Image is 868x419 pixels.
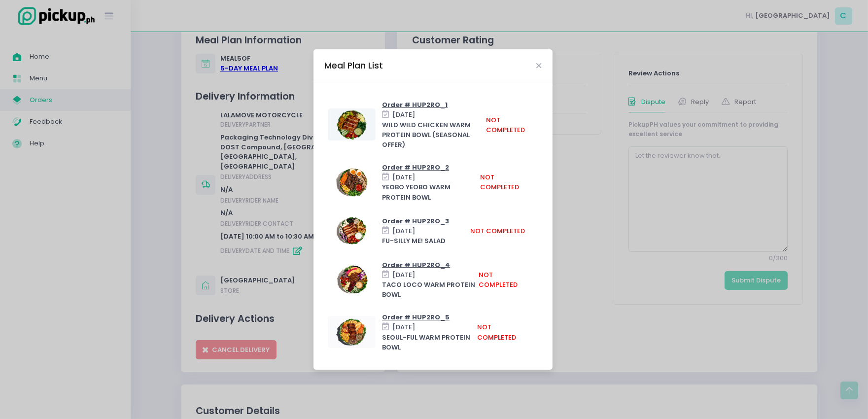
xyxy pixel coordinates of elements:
span: not completed [470,226,525,236]
span: not completed [477,322,516,342]
span: not completed [480,173,519,192]
span: Order # HUP2RO_1 [382,100,448,109]
a: Order # HUP2RO_5 [382,312,450,321]
span: [DATE] [392,173,415,182]
a: Order # HUP2RO_2 [382,162,449,172]
a: Order # HUP2RO_1 [382,100,448,109]
span: WILD WILD CHICKEN WARM PROTEIN BOWL (SEASONAL OFFER) [382,120,471,149]
span: YEOBO YEOBO WARM PROTEIN BOWL [382,182,451,202]
span: [DATE] [392,322,415,332]
span: not completed [486,115,525,134]
a: Order # HUP2RO_4 [382,260,450,269]
span: not completed [479,270,518,289]
span: FU-SILLY ME! SALAD [382,236,446,245]
span: [DATE] [392,110,415,119]
button: Close [536,63,541,68]
span: [DATE] [392,226,415,236]
span: SEOUL-FUL WARM PROTEIN BOWL [382,332,470,351]
span: TACO LOCO WARM PROTEIN BOWL [382,280,475,299]
div: Meal Plan List [324,59,383,72]
span: Order # HUP2RO_5 [382,313,450,322]
span: [DATE] [392,270,415,279]
span: Order # HUP2RO_3 [382,216,449,226]
a: Order # HUP2RO_3 [382,216,449,225]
